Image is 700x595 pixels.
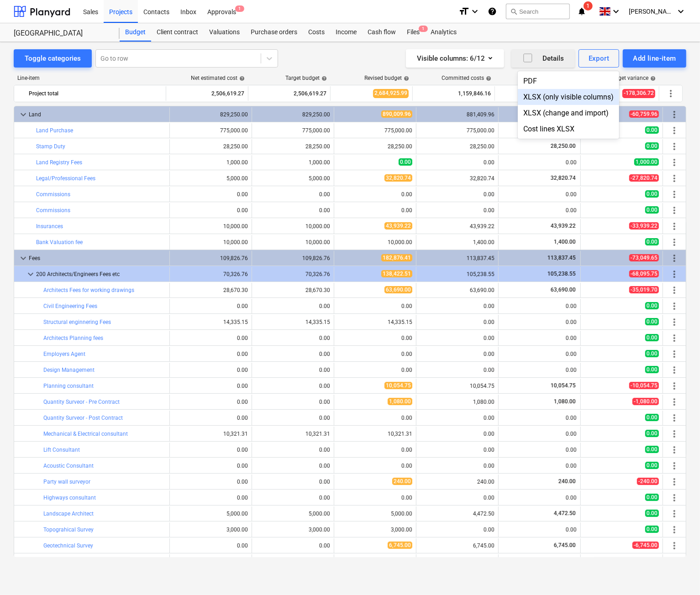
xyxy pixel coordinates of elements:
iframe: Chat Widget [654,551,700,595]
div: Cost lines XLSX [518,121,619,137]
div: XLSX (only visible columns) [518,89,619,105]
div: PDF [518,73,619,89]
div: XLSX (change and import) [518,105,619,121]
